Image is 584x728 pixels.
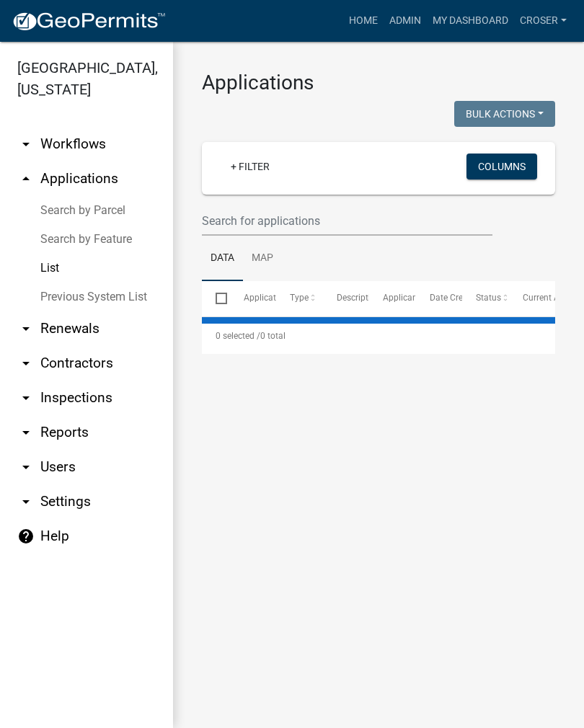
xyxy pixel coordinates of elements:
[17,355,35,372] i: arrow_drop_down
[415,281,462,316] datatable-header-cell: Date Created
[430,293,480,303] span: Date Created
[244,293,322,303] span: Application Number
[454,101,555,127] button: Bulk Actions
[202,206,492,236] input: Search for applications
[17,458,35,476] i: arrow_drop_down
[384,7,427,35] a: Admin
[466,154,537,179] button: Columns
[290,293,309,303] span: Type
[462,281,509,316] datatable-header-cell: Status
[17,528,35,545] i: help
[17,424,35,441] i: arrow_drop_down
[276,281,323,316] datatable-header-cell: Type
[523,293,583,303] span: Current Activity
[17,136,35,153] i: arrow_drop_down
[17,389,35,407] i: arrow_drop_down
[243,236,282,282] a: Map
[514,7,572,35] a: croser
[202,318,555,354] div: 0 total
[383,293,420,303] span: Applicant
[17,320,35,337] i: arrow_drop_down
[216,331,260,341] span: 0 selected /
[369,281,416,316] datatable-header-cell: Applicant
[337,293,381,303] span: Description
[202,281,229,316] datatable-header-cell: Select
[202,71,555,95] h3: Applications
[229,281,276,316] datatable-header-cell: Application Number
[508,281,555,316] datatable-header-cell: Current Activity
[343,7,384,35] a: Home
[17,493,35,510] i: arrow_drop_down
[476,293,501,303] span: Status
[427,7,514,35] a: My Dashboard
[17,170,35,187] i: arrow_drop_up
[322,281,369,316] datatable-header-cell: Description
[202,236,243,282] a: Data
[219,154,281,179] a: + Filter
